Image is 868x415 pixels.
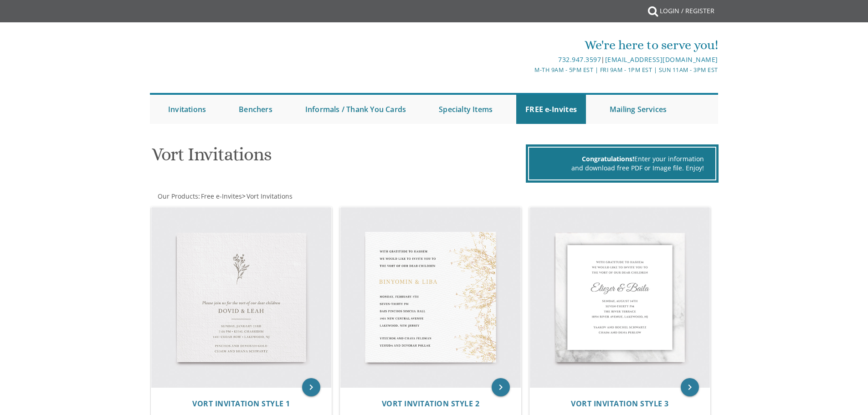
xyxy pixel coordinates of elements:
a: 732.947.3597 [558,55,601,64]
a: Free e-Invites [200,192,242,200]
span: Free e-Invites [201,192,242,200]
img: Vort Invitation Style 3 [530,207,710,388]
a: Vort Invitations [246,192,293,200]
div: : [150,192,434,201]
div: | [340,54,718,65]
span: Vort Invitation Style 1 [192,399,290,409]
span: Vort Invitations [247,192,293,200]
span: > [242,192,293,200]
a: Vort Invitation Style 1 [192,400,290,408]
a: Our Products [157,192,198,200]
div: M-Th 9am - 5pm EST | Fri 9am - 1pm EST | Sun 11am - 3pm EST [340,65,718,75]
a: FREE e-Invites [516,95,586,124]
span: Congratulations! [582,154,634,163]
div: We're here to serve you! [340,36,718,54]
a: [EMAIL_ADDRESS][DOMAIN_NAME] [605,55,718,64]
a: Invitations [159,95,215,124]
a: keyboard_arrow_right [302,378,320,396]
a: Specialty Items [430,95,502,124]
a: Benchers [230,95,282,124]
h1: Vort Invitations [152,144,524,171]
div: Enter your information [540,154,704,164]
div: and download free PDF or Image file. Enjoy! [540,164,704,173]
a: Vort Invitation Style 2 [382,400,480,408]
a: keyboard_arrow_right [681,378,699,396]
a: Informals / Thank You Cards [296,95,415,124]
img: Vort Invitation Style 2 [340,207,521,388]
span: Vort Invitation Style 2 [382,399,480,409]
img: Vort Invitation Style 1 [151,207,332,388]
span: Vort Invitation Style 3 [571,399,669,409]
a: keyboard_arrow_right [492,378,510,396]
a: Mailing Services [601,95,676,124]
a: Vort Invitation Style 3 [571,400,669,408]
